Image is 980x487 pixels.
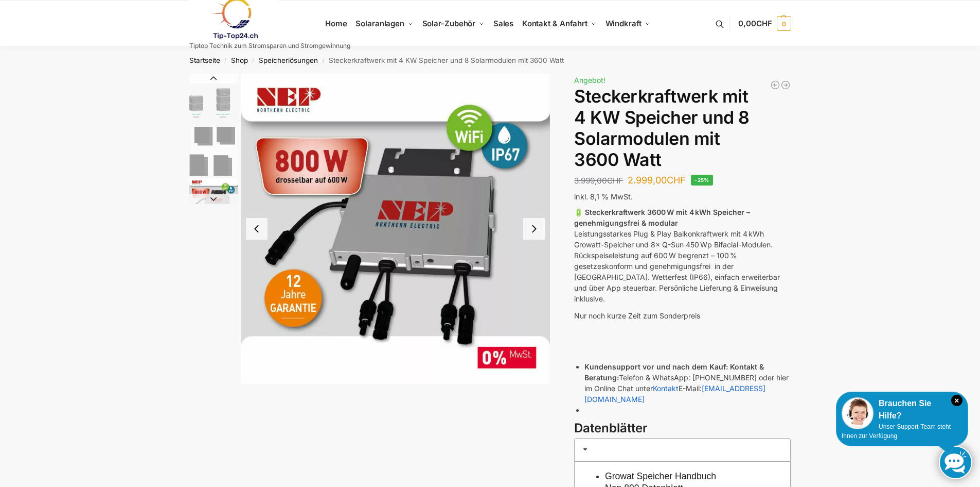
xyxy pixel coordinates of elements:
[241,74,550,384] img: Nep800
[605,19,642,28] span: Windkraft
[574,192,633,201] span: inkl. 8,1 % MwSt.
[318,57,329,65] span: /
[523,218,545,240] button: Next slide
[738,8,791,39] a: 0,00CHF 0
[780,80,791,90] a: Balkonkraftwerk 1780 Watt mit 4 KWh Zendure Batteriespeicher Notstrom fähig
[351,1,418,47] a: Solaranlagen
[171,47,809,74] nav: Breadcrumb
[493,19,514,28] span: Sales
[628,175,686,186] bdi: 2.999,00
[189,43,350,49] p: Tiptop Technik zum Stromsparen und Stromgewinnung
[574,207,791,304] p: Leistungsstarkes Plug & Play Balkonkraftwerk mit 4 kWh Growatt-Speicher und 8× Q-Sun 450 Wp Bifac...
[189,194,238,204] button: Next slide
[574,208,750,227] strong: 🔋 Steckerkraftwerk 3600 W mit 4 kWh Speicher – genehmigungsfrei & modular
[574,419,791,438] h3: Datenblätter
[584,361,791,405] li: Telefon & WhatsApp: [PHONE_NUMBER] oder hier im Online Chat unter E-Mail:
[187,74,238,125] li: 1 / 9
[248,57,259,65] span: /
[607,176,623,186] span: CHF
[653,384,679,393] a: Kontakt
[601,1,655,47] a: Windkraft
[189,73,238,83] button: Previous slide
[584,384,765,404] a: [EMAIL_ADDRESS][DOMAIN_NAME]
[951,395,963,406] i: Schließen
[842,423,951,440] span: Unser Support-Team steht Ihnen zur Verfügung
[189,178,238,227] img: Nep800
[842,397,874,429] img: Customer service
[574,310,791,321] p: Nur noch kurze Zeit zum Sonderpreis
[667,175,686,186] span: CHF
[522,19,587,28] span: Kontakt & Anfahrt
[584,362,764,382] strong: Kontakt & Beratung:
[189,127,238,176] img: 6 Module bificiaL
[418,1,489,47] a: Solar-Zubehör
[187,125,238,177] li: 2 / 9
[220,57,231,65] span: /
[691,175,713,186] span: -25%
[422,19,476,28] span: Solar-Zubehör
[189,56,220,64] a: Startseite
[738,19,772,28] span: 0,00
[489,1,518,47] a: Sales
[584,362,728,371] strong: Kundensupport vor und nach dem Kauf:
[518,1,601,47] a: Kontakt & Anfahrt
[355,19,404,28] span: Solaranlagen
[770,80,780,90] a: Balkonkraftwerk 890 Watt Solarmodulleistung mit 1kW/h Zendure Speicher
[574,86,791,170] h1: Steckerkraftwerk mit 4 KW Speicher und 8 Solarmodulen mit 3600 Watt
[246,218,268,240] button: Previous slide
[259,56,318,64] a: Speicherlösungen
[777,16,791,31] span: 0
[231,56,248,64] a: Shop
[842,397,963,422] div: Brauchen Sie Hilfe?
[756,19,772,28] span: CHF
[574,176,623,186] bdi: 3.999,00
[241,74,550,384] li: 3 / 9
[187,177,238,228] li: 3 / 9
[605,471,716,481] a: Growat Speicher Handbuch
[574,76,605,85] span: Angebot!
[189,74,238,124] img: Growatt-NOAH-2000-flexible-erweiterung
